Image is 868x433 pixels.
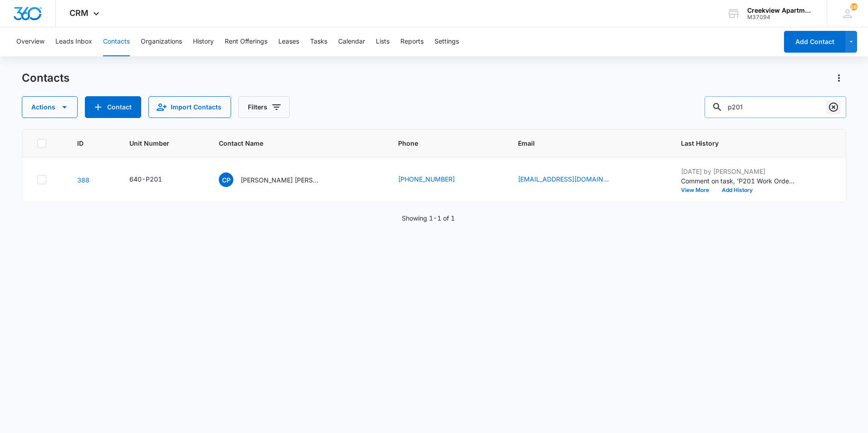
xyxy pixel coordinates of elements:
[141,27,182,56] button: Organizations
[681,187,715,193] button: View More
[219,172,233,187] span: CP
[129,138,197,148] span: Unit Number
[278,27,299,56] button: Leases
[850,3,858,10] div: notifications count
[193,27,214,56] button: History
[16,27,44,56] button: Overview
[715,187,759,193] button: Add History
[22,96,78,118] button: Actions
[241,175,322,185] p: [PERSON_NAME] [PERSON_NAME]
[103,27,130,56] button: Contacts
[434,27,459,56] button: Settings
[747,14,814,20] div: account id
[129,174,162,184] div: 640-P201
[310,27,327,56] button: Tasks
[826,100,841,114] button: Clear
[219,172,339,187] div: Contact Name - Carlos Portillo Nidian Aldana - Select to Edit Field
[681,138,818,148] span: Last History
[747,7,814,14] div: account name
[398,174,471,185] div: Phone - (970) 730-8143 - Select to Edit Field
[681,176,794,186] p: Comment on task, 'P201 Work Order' "AC is working, will check back [DATE] to follow up"
[784,31,845,53] button: Add Contact
[832,71,846,85] button: Actions
[219,138,363,148] span: Contact Name
[238,96,290,118] button: Filters
[850,3,858,10] span: 162
[148,96,231,118] button: Import Contacts
[85,96,141,118] button: Add Contact
[77,176,89,184] a: Navigate to contact details page for Carlos Portillo Nidian Aldana
[376,27,390,56] button: Lists
[77,138,94,148] span: ID
[129,174,178,185] div: Unit Number - 640-P201 - Select to Edit Field
[402,213,455,223] p: Showing 1-1 of 1
[518,174,625,185] div: Email - carlosroxeliza@gmail.com - Select to Edit Field
[22,71,69,85] h1: Contacts
[55,27,92,56] button: Leads Inbox
[518,174,609,184] a: [EMAIL_ADDRESS][DOMAIN_NAME]
[681,167,794,176] p: [DATE] by [PERSON_NAME]
[400,27,424,56] button: Reports
[69,8,89,18] span: CRM
[398,174,455,184] a: [PHONE_NUMBER]
[225,27,267,56] button: Rent Offerings
[518,138,646,148] span: Email
[338,27,365,56] button: Calendar
[398,138,483,148] span: Phone
[705,96,846,118] input: Search Contacts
